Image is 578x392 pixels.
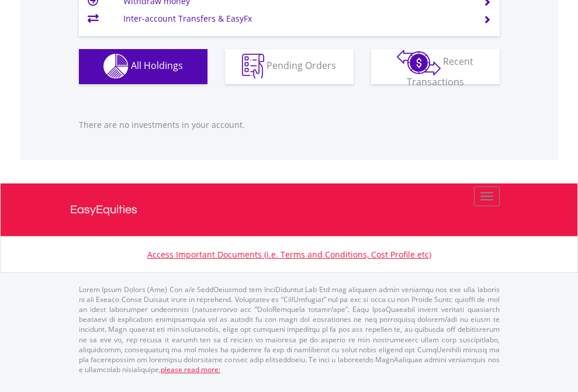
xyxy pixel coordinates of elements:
a: please read more: [161,365,220,374]
span: Recent Transactions [407,55,474,88]
span: All Holdings [131,59,183,72]
img: holdings-wht.png [103,54,129,79]
button: Pending Orders [225,49,354,84]
td: Inter-account Transfers & EasyFx [123,10,469,27]
button: Recent Transactions [371,49,500,84]
button: All Holdings [79,49,207,84]
p: There are no investments in your account. [79,119,500,131]
a: Access Important Documents (i.e. Terms and Conditions, Cost Profile etc) [147,249,431,260]
p: Lorem Ipsum Dolors (Ame) Con a/e SeddOeiusmod tem InciDiduntut Lab Etd mag aliquaen admin veniamq... [79,285,500,374]
img: transactions-zar-wht.png [397,50,441,75]
img: pending_instructions-wht.png [242,54,264,79]
span: Pending Orders [266,59,336,72]
a: EasyEquities [70,183,508,236]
